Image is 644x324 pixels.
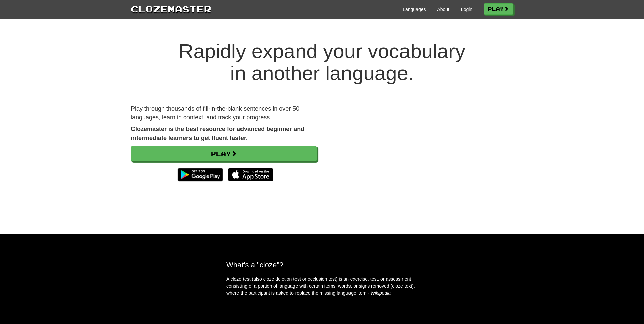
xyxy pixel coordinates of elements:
a: Clozemaster [131,3,211,15]
a: Languages [402,6,426,13]
p: A cloze test (also cloze deletion test or occlusion test) is an exercise, test, or assessment con... [226,276,418,297]
a: Play [131,146,317,161]
a: About [437,6,449,13]
a: Login [461,6,472,13]
h2: What's a "cloze"? [226,261,418,269]
a: Play [484,3,513,15]
img: Download_on_the_App_Store_Badge_US-UK_135x40-25178aeef6eb6b83b96f5f2d004eda3bffbb37122de64afbaef7... [228,168,273,181]
p: Play through thousands of fill-in-the-blank sentences in over 50 languages, learn in context, and... [131,105,317,122]
img: Get it on Google Play [174,165,226,185]
strong: Clozemaster is the best resource for advanced beginner and intermediate learners to get fluent fa... [131,126,304,141]
em: - Wikipedia [368,290,391,296]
